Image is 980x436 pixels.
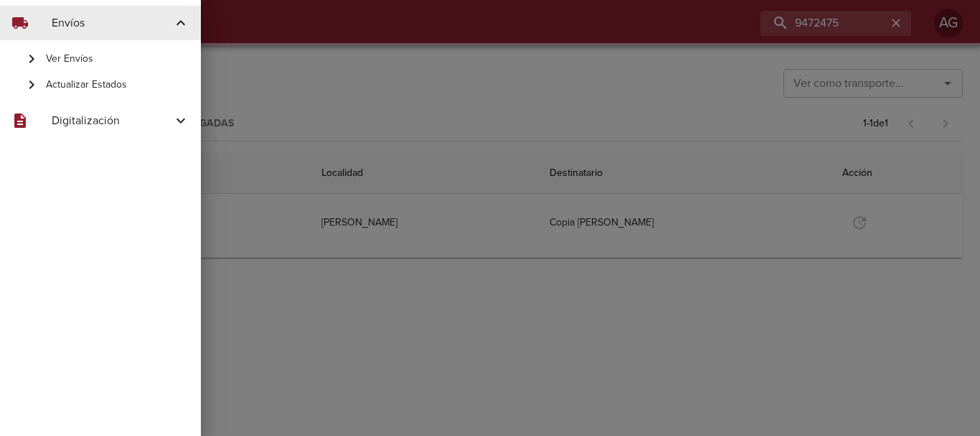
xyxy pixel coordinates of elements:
span: Ver Envíos [46,52,189,66]
span: description [11,112,29,129]
span: Envíos [52,14,172,32]
span: Actualizar Estados [46,78,189,92]
span: local_shipping [11,14,29,32]
span: Digitalización [52,112,172,129]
